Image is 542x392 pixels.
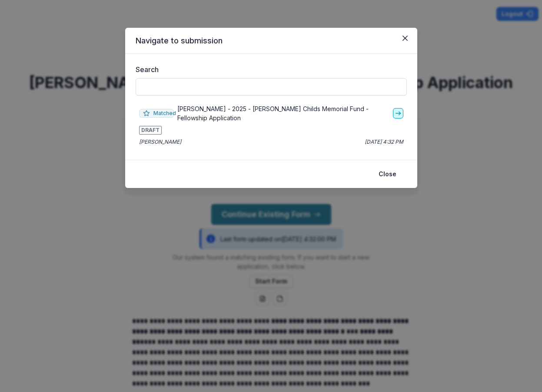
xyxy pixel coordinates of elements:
[136,64,402,75] label: Search
[177,104,389,122] p: [PERSON_NAME] - 2025 - [PERSON_NAME] Childs Memorial Fund - Fellowship Application
[365,138,403,146] p: [DATE] 4:32 PM
[373,167,402,181] button: Close
[139,138,181,146] p: [PERSON_NAME]
[139,109,174,118] span: Matched
[139,126,162,135] span: DRAFT
[398,31,412,45] button: Close
[125,28,417,54] header: Navigate to submission
[393,108,403,119] a: go-to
